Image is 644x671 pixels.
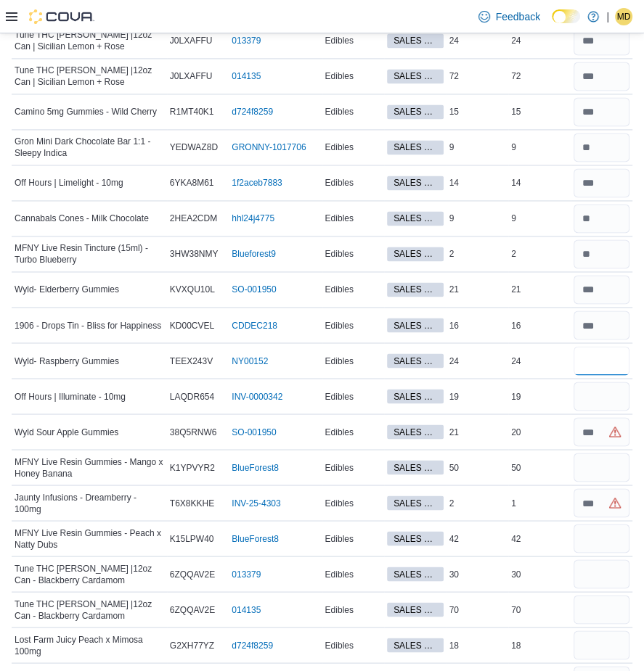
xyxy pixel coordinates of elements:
span: SALES FLOOR [387,531,444,546]
span: Edibles [325,532,354,544]
span: Feedback [496,9,540,24]
span: SALES FLOOR [387,424,444,439]
a: Feedback [473,2,546,31]
div: 9 [447,210,509,227]
span: Gron Mini Dark Chocolate Bar 1:1 - Sleepy Indica [15,136,164,159]
span: 2HEA2CDM [170,213,217,224]
a: 014135 [232,70,261,82]
span: KD00CVEL [170,319,214,331]
a: d724f8259 [232,639,273,651]
div: 14 [447,174,509,192]
div: 72 [508,67,571,85]
span: 6YKA8M61 [170,177,214,189]
span: Edibles [325,461,354,473]
div: 18 [508,636,571,654]
span: SALES FLOOR [387,389,444,403]
span: Tune THC [PERSON_NAME] |12oz Can - Blackberry Cardamom [15,562,164,585]
span: SALES FLOOR [387,69,444,83]
a: BlueForest8 [232,461,279,473]
span: SALES FLOOR [387,140,444,155]
span: Wyld Sour Apple Gummies [15,426,118,437]
div: Melise Douglas [615,8,632,25]
a: INV-25-4303 [232,497,280,509]
div: 19 [447,387,509,405]
span: 6ZQQAV2E [170,568,215,580]
span: SALES FLOOR [394,283,437,296]
span: SALES FLOOR [387,318,444,332]
span: SALES FLOOR [394,638,437,651]
span: 3HW38NMY [170,248,219,260]
a: CDDEC218 [232,319,277,331]
span: SALES FLOOR [394,176,437,189]
a: NY00152 [232,355,268,366]
div: 21 [447,281,509,298]
div: 70 [508,601,571,618]
div: 72 [447,67,509,85]
span: SALES FLOOR [394,247,437,260]
span: KVXQU10L [170,284,215,295]
span: SALES FLOOR [394,425,437,438]
div: 18 [447,636,509,654]
a: SO-001950 [232,426,276,437]
span: R1MT40K1 [170,106,214,118]
div: 9 [447,139,509,156]
div: 2 [447,245,509,263]
div: 24 [447,352,509,369]
p: | [606,8,609,25]
div: 15 [508,103,571,120]
span: K1YPVYR2 [170,461,215,473]
span: Edibles [325,497,354,509]
span: Lost Farm Juicy Peach x Mimosa 100mg [15,633,164,656]
div: 21 [508,281,571,298]
span: SALES FLOOR [387,460,444,474]
span: Tune THC [PERSON_NAME] |12oz Can | Sicilian Lemon + Rose [15,65,164,88]
span: Camino 5mg Gummies - Wild Cherry [15,106,157,118]
div: 1 [508,494,571,511]
span: SALES FLOOR [394,354,437,367]
span: MD [617,8,631,25]
span: SALES FLOOR [394,390,437,403]
div: 70 [447,601,509,618]
a: SO-001950 [232,284,276,295]
a: 1f2aceb7883 [232,177,282,189]
span: SALES FLOOR [394,496,437,509]
span: Off Hours | Illuminate - 10mg [15,390,126,402]
span: Wyld- Raspberry Gummies [15,355,119,366]
span: Edibles [325,106,354,118]
a: GRONNY-1017706 [232,141,306,153]
div: 21 [447,423,509,440]
span: Cannabals Cones - Milk Chocolate [15,213,149,224]
div: 2 [447,494,509,511]
span: SALES FLOOR [387,567,444,581]
span: SALES FLOOR [387,353,444,368]
span: SALES FLOOR [394,461,437,474]
span: YEDWAZ8D [170,141,218,153]
div: 2 [508,245,571,263]
span: LAQDR654 [170,390,214,402]
span: Jaunty Infusions - Dreamberry - 100mg [15,491,164,514]
span: SALES FLOOR [387,602,444,617]
span: SALES FLOOR [387,247,444,261]
div: 42 [447,530,509,547]
a: d724f8259 [232,106,273,118]
span: 6ZQQAV2E [170,604,215,615]
span: Edibles [325,177,354,189]
span: Edibles [325,604,354,615]
span: K15LPW40 [170,532,214,544]
a: INV-0000342 [232,390,282,402]
span: Edibles [325,639,354,651]
span: SALES FLOOR [387,211,444,226]
span: Edibles [325,355,354,366]
img: Cova [29,9,94,24]
a: 013379 [232,568,261,580]
div: 19 [508,387,571,405]
span: SALES FLOOR [394,212,437,225]
span: Edibles [325,70,354,82]
span: J0LXAFFU [170,35,213,46]
span: SALES FLOOR [394,603,437,616]
span: SALES FLOOR [394,105,437,118]
span: 1906 - Drops Tin - Bliss for Happiness [15,319,161,331]
div: 24 [508,32,571,49]
div: 24 [447,32,509,49]
div: 42 [508,530,571,547]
